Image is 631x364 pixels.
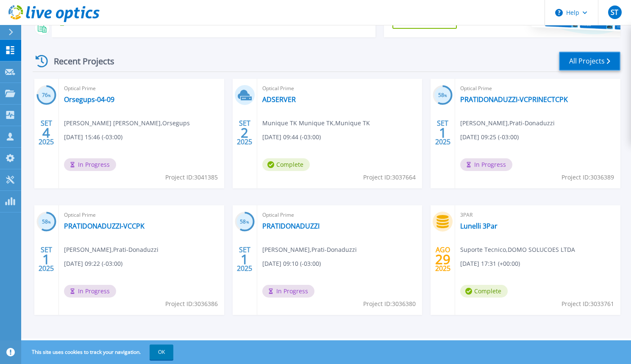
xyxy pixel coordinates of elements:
span: [DATE] 15:46 (-03:00) [64,132,122,142]
span: 2 [241,129,248,136]
span: % [48,220,51,224]
span: % [246,220,249,224]
div: Recent Projects [33,51,126,72]
span: 1 [439,129,447,136]
span: In Progress [64,158,116,171]
h3: 58 [433,91,453,100]
span: 1 [42,256,50,263]
span: Munique TK Munique TK , Munique TK [262,119,370,128]
span: [DATE] 09:10 (-03:00) [262,259,321,268]
div: SET 2025 [236,117,253,148]
span: In Progress [64,285,116,298]
span: Project ID: 3036380 [363,299,416,309]
a: Orsegups-04-09 [64,95,114,104]
span: Project ID: 3041385 [165,173,218,182]
span: Optical Prime [64,84,219,93]
span: Complete [262,158,310,171]
span: [PERSON_NAME] [PERSON_NAME] , Orsegups [64,119,190,128]
h3: 58 [235,217,255,227]
span: [PERSON_NAME] , Prati-Donaduzzi [262,245,357,254]
a: All Projects [559,52,620,71]
span: Optical Prime [460,84,615,93]
div: SET 2025 [236,244,253,275]
div: SET 2025 [38,117,54,148]
h3: 58 [36,217,56,227]
span: [DATE] 09:22 (-03:00) [64,259,122,268]
span: 29 [435,256,450,263]
span: Optical Prime [64,210,219,220]
span: [DATE] 17:31 (+00:00) [460,259,520,268]
span: ST [611,9,618,16]
div: SET 2025 [38,244,54,275]
span: Project ID: 3036386 [165,299,218,309]
span: 3PAR [460,210,615,220]
span: [DATE] 09:25 (-03:00) [460,132,519,142]
a: PRATIDONADUZZI-VCCPK [64,222,145,230]
span: Suporte Tecnico , DOMO SOLUCOES LTDA [460,245,575,254]
span: Optical Prime [262,84,417,93]
button: OK [150,345,173,360]
a: Lunelli 3Par [460,222,498,230]
span: Optical Prime [262,210,417,220]
span: % [444,93,447,98]
span: In Progress [460,158,512,171]
span: [DATE] 09:44 (-03:00) [262,132,321,142]
a: ADSERVER [262,95,296,104]
span: This site uses cookies to track your navigation. [23,345,173,360]
span: % [48,93,51,98]
span: 1 [241,256,248,263]
div: SET 2025 [435,117,451,148]
span: Complete [460,285,508,298]
span: In Progress [262,285,314,298]
span: Project ID: 3036389 [562,173,614,182]
span: Project ID: 3037664 [363,173,416,182]
h3: 76 [36,91,56,100]
div: AGO 2025 [435,244,451,275]
a: PRATIDONADUZZI [262,222,320,230]
span: [PERSON_NAME] , Prati-Donaduzzi [64,245,158,254]
span: Project ID: 3033761 [562,299,614,309]
a: PRATIDONADUZZI-VCPRINECTCPK [460,95,568,104]
span: [PERSON_NAME] , Prati-Donaduzzi [460,119,555,128]
span: 4 [42,129,50,136]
